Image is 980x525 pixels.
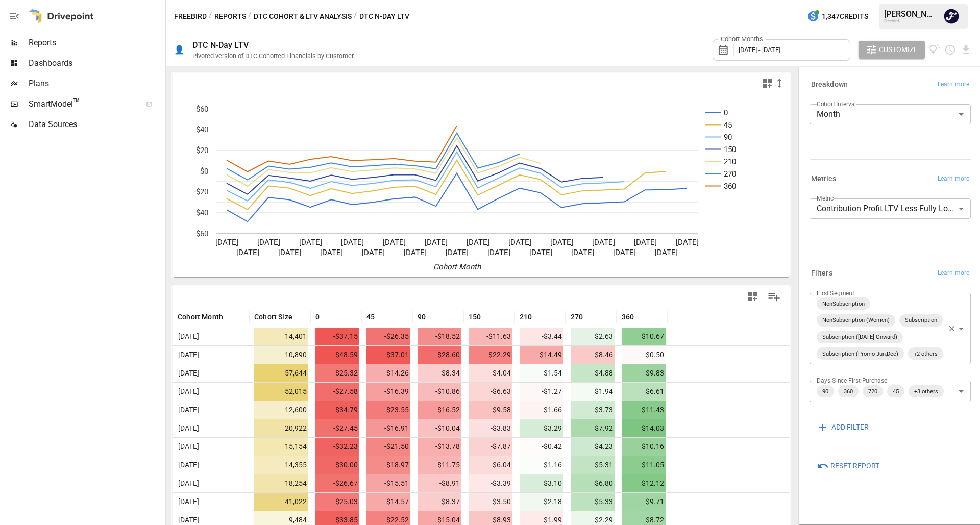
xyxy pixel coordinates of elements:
[520,493,563,511] span: $2.18
[254,493,308,511] span: 41,022
[910,348,942,360] span: +2 others
[366,456,410,474] span: -$18.97
[818,298,869,310] span: NonSubscription
[938,268,969,279] span: Learn more
[446,248,469,257] text: [DATE]
[469,328,512,345] span: -$11.63
[209,10,212,23] div: /
[469,364,512,382] span: -$4.04
[571,456,615,474] span: $5.31
[622,493,666,511] span: $9.71
[571,474,615,492] span: $6.80
[174,516,199,524] span: [DATE]
[613,248,636,257] text: [DATE]
[254,401,308,419] span: 12,600
[943,8,960,24] div: Joseph Barker
[192,52,355,60] div: Pivoted version of DTC Cohorted Financials by Customer.
[173,93,790,277] svg: A chart.
[938,174,969,184] span: Learn more
[469,383,512,401] span: -$6.63
[469,346,512,364] span: -$22.29
[315,346,359,364] span: -$48.59
[763,285,786,308] button: Manage Columns
[859,41,925,59] button: Customize
[366,419,410,437] span: -$16.91
[469,474,512,492] span: -$3.39
[315,493,359,511] span: -$25.03
[469,493,512,511] span: -$3.50
[194,229,208,238] text: -$60
[817,289,854,297] label: First Segment
[884,9,937,19] div: [PERSON_NAME]
[739,46,780,54] span: [DATE] - [DATE]
[910,386,942,397] span: +3 others
[864,386,881,397] span: 720
[418,493,461,511] span: -$8.37
[174,497,199,506] span: [DATE]
[236,248,259,257] text: [DATE]
[194,187,208,196] text: -$20
[960,44,972,56] button: Download report
[571,493,615,511] span: $5.33
[425,238,448,247] text: [DATE]
[433,262,481,271] text: Cohort Month
[724,133,732,142] text: 90
[724,157,736,166] text: 210
[724,120,732,130] text: 45
[418,438,461,456] span: -$13.78
[724,182,736,191] text: 360
[817,194,834,203] label: Metric
[571,401,615,419] span: $3.73
[818,348,902,360] span: Subscription (Promo Jun,Dec)
[73,96,80,109] span: ™
[366,438,410,456] span: -$21.50
[571,383,615,401] span: $1.94
[818,314,894,326] span: NonSubscription (Women)
[520,401,563,419] span: -$1.66
[467,238,489,247] text: [DATE]
[354,10,357,23] div: /
[192,40,249,50] div: DTC N-Day LTV
[929,41,941,59] button: View documentation
[676,238,699,247] text: [DATE]
[622,401,666,419] span: $11.43
[404,248,427,257] text: [DATE]
[174,424,199,432] span: [DATE]
[810,457,887,475] button: Reset Report
[718,35,766,44] label: Cohort Months
[29,57,163,69] span: Dashboards
[520,328,563,345] span: -$3.44
[254,10,352,23] button: DTC Cohort & LTV Analysis
[901,314,941,326] span: Subscription
[254,438,308,456] span: 15,154
[520,312,532,322] span: 210
[469,419,512,437] span: -$3.83
[889,386,903,397] span: 45
[315,456,359,474] span: -$30.00
[174,332,199,340] span: [DATE]
[174,461,199,469] span: [DATE]
[831,421,869,434] span: ADD FILTER
[29,118,163,131] span: Data Sources
[366,346,410,364] span: -$37.01
[818,386,832,397] span: 90
[520,474,563,492] span: $3.10
[366,364,410,382] span: -$14.26
[366,493,410,511] span: -$14.57
[811,173,836,185] h6: Metrics
[592,238,615,247] text: [DATE]
[254,474,308,492] span: 18,254
[362,248,385,257] text: [DATE]
[811,268,832,279] h6: Filters
[818,331,901,343] span: Subscription ([DATE] Onward)
[315,401,359,419] span: -$34.79
[571,346,615,364] span: -$8.46
[418,474,461,492] span: -$8.91
[622,383,666,401] span: $6.61
[196,125,208,134] text: $40
[315,438,359,456] span: -$32.23
[214,10,246,23] button: Reports
[174,351,199,359] span: [DATE]
[174,406,199,414] span: [DATE]
[634,238,657,247] text: [DATE]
